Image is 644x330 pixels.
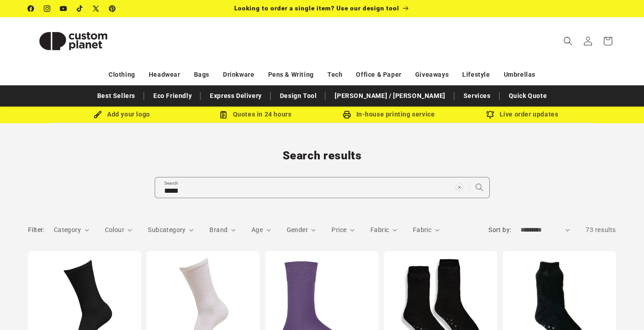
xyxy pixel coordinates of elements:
summary: Age (0 selected) [251,225,271,235]
a: Services [459,88,495,104]
span: Age [251,226,263,233]
a: Express Delivery [205,88,266,104]
a: Headwear [149,67,180,83]
span: 73 results [586,226,616,233]
img: Custom Planet [28,21,118,61]
summary: Price [331,225,355,235]
label: Sort by: [488,226,511,233]
div: Live order updates [455,109,589,120]
span: Colour [105,226,124,233]
button: Search [469,177,489,197]
a: Design Tool [275,88,322,104]
span: Looking to order a single item? Use our design tool [234,5,399,12]
summary: Fabric (0 selected) [370,225,397,235]
img: Brush Icon [94,111,102,119]
summary: Fabric (0 selected) [413,225,440,235]
div: Quotes in 24 hours [189,109,322,120]
h2: Filter: [28,225,45,235]
button: Clear search term [450,177,469,197]
summary: Category (0 selected) [54,225,89,235]
a: Eco Friendly [149,88,196,104]
a: Quick Quote [504,88,552,104]
h1: Search results [28,149,616,163]
a: Lifestyle [462,67,490,83]
span: Fabric [413,226,431,233]
a: Giveaways [415,67,449,83]
div: Add your logo [55,109,189,120]
a: Drinkware [223,67,254,83]
span: Subcategory [148,226,185,233]
summary: Colour (0 selected) [105,225,133,235]
summary: Subcategory (0 selected) [148,225,194,235]
span: Gender [287,226,308,233]
a: Office & Paper [356,67,401,83]
a: Tech [327,67,342,83]
img: In-house printing [343,111,351,119]
a: Clothing [109,67,135,83]
span: Fabric [370,226,389,233]
a: Pens & Writing [268,67,314,83]
summary: Search [558,31,578,51]
a: Best Sellers [93,88,140,104]
summary: Gender (0 selected) [287,225,316,235]
img: Order updates [486,111,494,119]
a: Custom Planet [25,17,122,65]
div: In-house printing service [322,109,455,120]
a: Umbrellas [504,67,535,83]
span: Category [54,226,81,233]
summary: Brand (0 selected) [209,225,236,235]
a: Bags [194,67,209,83]
a: [PERSON_NAME] / [PERSON_NAME] [330,88,450,104]
img: Order Updates Icon [219,111,227,119]
span: Brand [209,226,227,233]
span: Price [331,226,346,233]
